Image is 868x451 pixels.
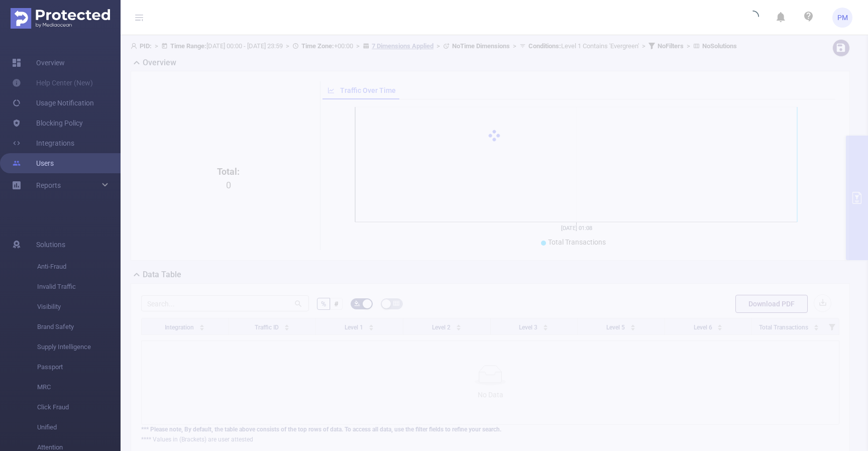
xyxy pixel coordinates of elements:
[37,277,121,297] span: Invalid Traffic
[11,8,110,29] img: Protected Media
[37,397,121,417] span: Click Fraud
[36,175,61,195] a: Reports
[36,235,65,255] span: Solutions
[37,417,121,437] span: Unified
[12,113,83,133] a: Blocking Policy
[37,317,121,337] span: Brand Safety
[747,11,759,25] i: icon: loading
[12,133,74,153] a: Integrations
[37,297,121,317] span: Visibility
[12,53,65,73] a: Overview
[837,8,848,28] span: PM
[36,181,61,189] span: Reports
[12,153,54,173] a: Users
[12,93,94,113] a: Usage Notification
[37,377,121,397] span: MRC
[37,357,121,377] span: Passport
[37,257,121,277] span: Anti-Fraud
[37,337,121,357] span: Supply Intelligence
